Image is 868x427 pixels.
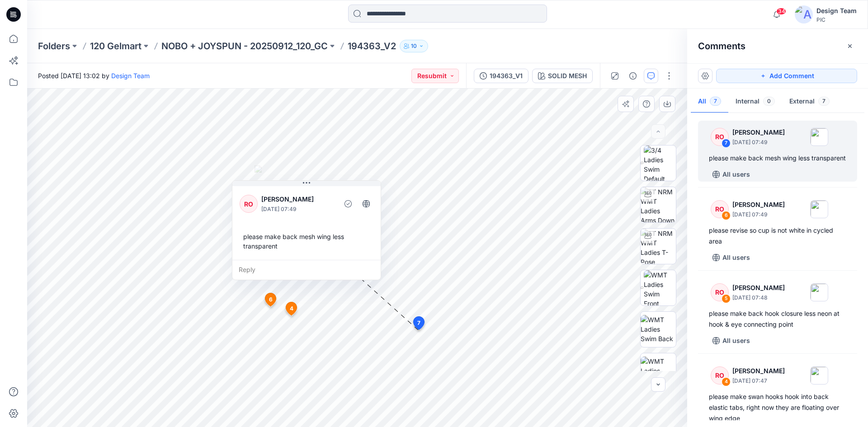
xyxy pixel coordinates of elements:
span: 4 [290,305,293,313]
span: 7 [417,319,420,327]
p: 10 [411,41,417,51]
p: [PERSON_NAME] [261,194,335,205]
p: [DATE] 07:47 [732,376,785,385]
div: please make back mesh wing less transparent [709,153,846,164]
div: 6 [722,211,731,220]
p: All users [722,335,750,346]
button: External [782,90,837,113]
img: WMT Ladies Swim Left [641,357,676,385]
div: 194363_V1 [490,71,523,81]
button: Details [626,69,640,83]
img: avatar [795,5,813,23]
h2: Comments [698,41,745,52]
span: 34 [776,8,786,15]
span: Posted [DATE] 13:02 by [38,71,150,80]
p: All users [722,252,750,263]
button: SOLID MESH [532,69,593,83]
div: RO [711,283,729,301]
div: please make swan hooks hook into back elastic tabs, right now they are floating over wing edge [709,391,846,424]
button: 194363_V1 [474,69,528,83]
a: Folders [38,40,70,52]
p: [DATE] 07:49 [732,210,785,219]
p: [PERSON_NAME] [732,127,785,138]
button: All users [709,167,754,182]
a: 120 Gelmart [90,40,142,52]
p: [DATE] 07:48 [732,293,785,302]
img: TT NRM WMT Ladies T-Pose [641,229,676,264]
div: 4 [722,377,731,386]
div: please make back mesh wing less transparent [240,228,373,254]
a: NOBO + JOYSPUN - 20250912_120_GC [161,40,328,52]
div: please revise so cup is not white in cycled area [709,225,846,247]
div: PIC [816,16,857,23]
div: 7 [722,139,731,148]
button: Add Comment [716,69,857,83]
div: Reply [232,260,381,280]
span: 7 [710,97,721,106]
img: TT NRM WMT Ladies Arms Down [641,187,676,222]
div: 5 [722,294,731,303]
div: SOLID MESH [548,71,587,81]
img: WMT Ladies Swim Front [644,270,676,305]
div: RO [711,200,729,218]
p: 194363_V2 [348,40,396,52]
div: Design Team [816,5,857,16]
img: 3/4 Ladies Swim Default [644,145,676,181]
span: 7 [818,97,830,106]
span: 6 [269,296,273,304]
div: RO [711,366,729,385]
p: [PERSON_NAME] [732,282,785,293]
p: [DATE] 07:49 [732,138,785,147]
button: 10 [400,40,428,52]
button: Internal [728,90,782,113]
div: RO [711,128,729,146]
p: [PERSON_NAME] [732,366,785,376]
p: All users [722,169,750,180]
span: 0 [763,97,775,106]
p: [DATE] 07:49 [261,205,335,214]
button: All [691,90,728,113]
a: Design Team [111,72,150,80]
div: RO [240,195,258,213]
div: please make back hook closure less neon at hook & eye connecting point [709,308,846,330]
img: WMT Ladies Swim Back [641,315,676,343]
p: [PERSON_NAME] [732,199,785,210]
button: All users [709,333,754,348]
button: All users [709,250,754,265]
